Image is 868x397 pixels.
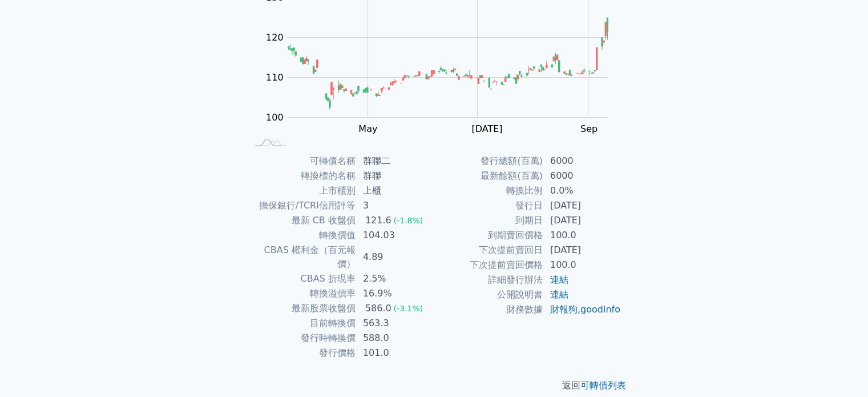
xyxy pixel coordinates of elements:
a: 可轉債列表 [580,380,626,391]
td: 4.89 [356,243,434,271]
td: 可轉債名稱 [247,154,356,169]
div: 121.6 [363,214,394,227]
td: 轉換價值 [247,228,356,243]
td: 群聯 [356,169,434,183]
td: 發行日 [434,198,543,213]
td: 最新 CB 收盤價 [247,213,356,228]
td: 2.5% [356,271,434,286]
td: 轉換比例 [434,183,543,198]
div: 586.0 [363,302,394,315]
iframe: Chat Widget [811,342,868,397]
td: 上櫃 [356,183,434,198]
td: , [543,302,621,317]
td: 100.0 [543,258,621,272]
tspan: [DATE] [471,123,502,134]
td: 公開說明書 [434,287,543,302]
td: 最新股票收盤價 [247,301,356,316]
td: 100.0 [543,228,621,243]
tspan: 120 [266,32,284,43]
td: [DATE] [543,243,621,258]
tspan: 100 [266,112,284,123]
g: Series [288,18,608,110]
td: 群聯二 [356,154,434,169]
td: 財務數據 [434,302,543,317]
td: 目前轉換價 [247,316,356,331]
td: 發行價格 [247,346,356,360]
tspan: May [358,123,377,134]
tspan: 110 [266,72,284,83]
td: 588.0 [356,331,434,346]
td: 發行時轉換價 [247,331,356,346]
tspan: Sep [580,123,597,134]
span: (-1.8%) [394,216,423,225]
td: 6000 [543,154,621,169]
td: 104.03 [356,228,434,243]
td: 101.0 [356,346,434,360]
p: 返回 [233,379,635,392]
td: 到期日 [434,213,543,228]
td: 發行總額(百萬) [434,154,543,169]
td: 16.9% [356,286,434,301]
a: 連結 [550,274,568,285]
span: (-3.1%) [394,304,423,313]
td: 上市櫃別 [247,183,356,198]
td: 擔保銀行/TCRI信用評等 [247,198,356,213]
td: [DATE] [543,213,621,228]
td: 563.3 [356,316,434,331]
td: 詳細發行辦法 [434,272,543,287]
td: 3 [356,198,434,213]
a: 財報狗 [550,304,578,315]
td: 到期賣回價格 [434,228,543,243]
div: 聊天小工具 [811,342,868,397]
td: 最新餘額(百萬) [434,169,543,183]
td: CBAS 權利金（百元報價） [247,243,356,271]
td: CBAS 折現率 [247,271,356,286]
td: 轉換標的名稱 [247,169,356,183]
td: 6000 [543,169,621,183]
td: 下次提前賣回日 [434,243,543,258]
td: 轉換溢價率 [247,286,356,301]
td: 0.0% [543,183,621,198]
td: [DATE] [543,198,621,213]
td: 下次提前賣回價格 [434,258,543,272]
a: goodinfo [580,304,620,315]
a: 連結 [550,289,568,300]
